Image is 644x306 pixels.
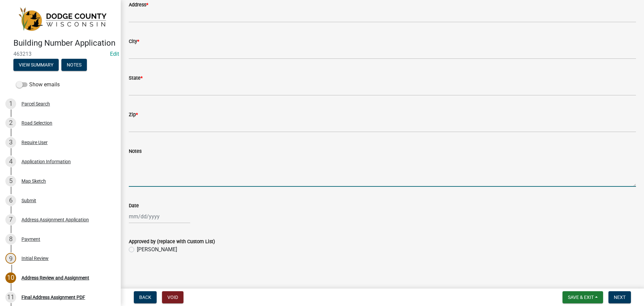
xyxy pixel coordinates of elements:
[614,295,626,300] span: Next
[5,214,16,225] div: 7
[5,253,16,264] div: 9
[129,204,139,208] label: Date
[5,195,16,206] div: 6
[21,237,40,242] div: Payment
[5,137,16,148] div: 3
[13,62,59,68] wm-modal-confirm: Summary
[21,101,50,106] div: Parcel Search
[21,295,85,300] div: Final Address Assignment PDF
[129,113,138,117] label: Zip
[129,39,139,44] label: City
[21,275,89,280] div: Address Review and Assignment
[21,159,71,164] div: Application Information
[5,156,16,167] div: 4
[110,51,119,57] a: Edit
[21,198,36,203] div: Submit
[16,81,60,89] label: Show emails
[13,7,110,31] img: Dodge County, Wisconsin
[5,272,16,283] div: 10
[162,291,183,303] button: Void
[139,295,151,300] span: Back
[61,59,87,71] button: Notes
[13,38,115,48] h4: Building Number Application
[21,256,49,261] div: Initial Review
[5,176,16,186] div: 5
[13,51,107,57] span: 463213
[61,62,87,68] wm-modal-confirm: Notes
[129,210,190,223] input: mm/dd/yyyy
[134,291,157,303] button: Back
[137,246,177,254] label: [PERSON_NAME]
[21,217,89,222] div: Address Assignment Application
[13,59,59,71] button: View Summary
[21,121,52,125] div: Road Selection
[21,140,48,145] div: Require User
[608,291,631,303] button: Next
[129,3,148,7] label: Address
[21,179,46,183] div: Map Sketch
[129,239,215,244] label: Approved by (replace with Custom List)
[5,292,16,303] div: 11
[5,98,16,109] div: 1
[129,149,142,154] label: Notes
[562,291,603,303] button: Save & Exit
[568,295,594,300] span: Save & Exit
[110,51,119,57] wm-modal-confirm: Edit Application Number
[5,118,16,128] div: 2
[5,234,16,245] div: 8
[129,76,143,81] label: State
